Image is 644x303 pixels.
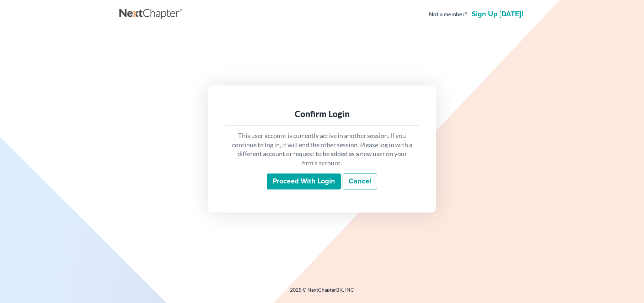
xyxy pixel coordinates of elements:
[267,173,341,190] input: Proceed with login
[343,173,377,190] a: Cancel
[470,11,525,18] a: Sign up [DATE]!
[231,131,413,168] p: This user account is currently active in another session. If you continue to log in, it will end ...
[231,108,413,120] div: Confirm Login
[429,10,467,18] strong: Not a member?
[119,286,525,299] div: 2025 © NextChapterBK, INC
